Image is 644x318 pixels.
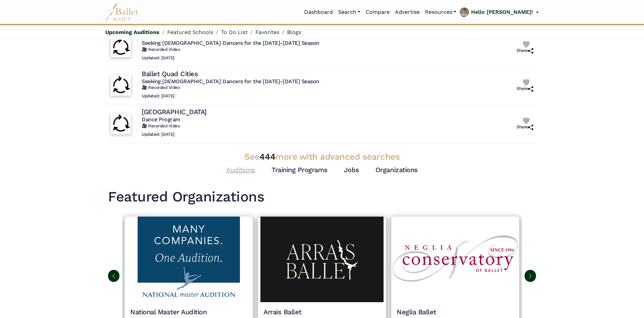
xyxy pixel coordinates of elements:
a: Upcoming Auditions [105,29,159,35]
a: Training Programs [272,166,328,174]
h5: Dance Program [142,116,209,123]
a: Blogs [287,29,301,35]
h5: Seeking [DEMOGRAPHIC_DATA] Dancers for the [DATE]-[DATE] Season [142,40,319,47]
h4: [GEOGRAPHIC_DATA] [142,107,207,116]
p: Hello [PERSON_NAME]! [471,8,533,17]
h6: Updated: [DATE] [142,55,319,61]
h6: 🎥 Recorded Video [142,85,319,91]
h6: 🎥 Recorded Video [142,123,209,129]
h4: Ballet Quad Cities [142,69,198,78]
a: Jobs [344,166,359,174]
a: Compare [363,5,392,19]
a: Organizations [375,166,418,174]
a: profile picture Hello [PERSON_NAME]! [459,7,539,18]
h6: Updated: [DATE] [142,132,209,137]
a: Featured Schools [167,29,213,35]
a: Advertise [392,5,422,19]
a: Search [335,5,363,19]
a: Favorites [255,29,279,35]
h1: Featured Organizations [108,188,536,206]
h5: Seeking [DEMOGRAPHIC_DATA] Dancers for the [DATE]-[DATE] Season [142,78,319,85]
a: Dashboard [301,5,335,19]
h6: 🎥 Recorded Video [142,47,319,53]
a: Resources [422,5,459,19]
h3: See more with advanced searches [108,151,536,163]
a: Auditions [226,166,255,174]
a: To Do List [221,29,248,35]
h6: Share [516,86,533,92]
span: 444 [259,152,275,162]
img: profile picture [460,7,469,19]
h6: Updated: [DATE] [142,93,319,99]
h6: Share [516,48,533,54]
h6: Share [516,124,533,130]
